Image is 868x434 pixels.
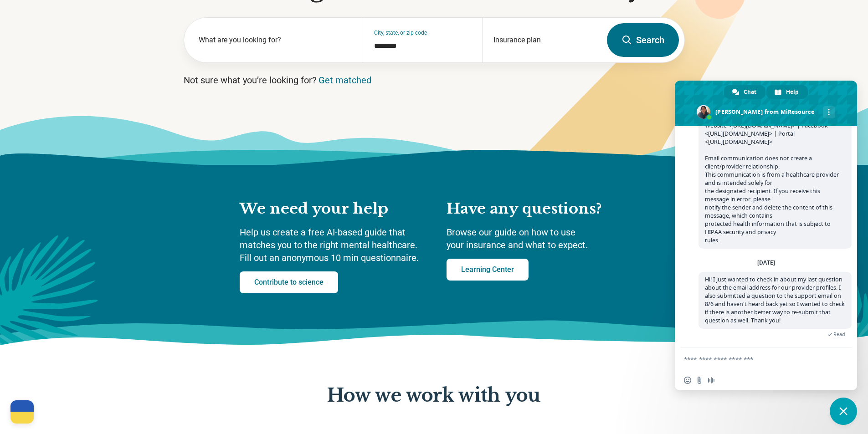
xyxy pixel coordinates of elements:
span: Audio message [708,377,715,384]
h2: We need your help [240,199,428,219]
textarea: Compose your message... [684,347,830,370]
p: Browse our guide on how to use your insurance and what to expect. [447,226,629,251]
span: Insert an emoji [684,377,691,384]
a: Close chat [830,398,857,425]
h2: Have any questions? [447,199,629,219]
span: Help [786,85,799,99]
span: Chat [744,85,756,99]
a: Learning Center [447,259,529,281]
p: Not sure what you’re looking for? [184,74,685,87]
a: Chat [724,85,765,99]
label: What are you looking for? [199,35,352,46]
span: Send a file [696,377,703,384]
button: Search [607,23,679,57]
div: [DATE] [757,260,775,266]
p: Help us create a free AI-based guide that matches you to the right mental healthcare. Fill out an... [240,226,428,264]
a: Help [766,85,808,99]
p: How we work with you [327,385,540,406]
a: Get matched [318,75,371,86]
span: Hi! I just wanted to check in about my last question about the email address for our provider pro... [705,276,845,324]
a: Contribute to science [240,271,338,293]
span: Read [833,331,845,337]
